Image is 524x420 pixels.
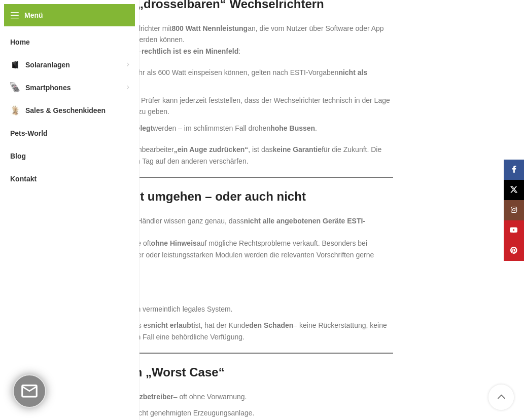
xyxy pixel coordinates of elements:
li: Er kauft in gutem Glauben ein vermeintlich legales System. [47,303,393,315]
span: Sales & Geschenkideen [25,101,106,120]
a: Instagram Social Link [504,200,524,220]
span: Solaranlagen [25,56,70,74]
strong: keine Garantie [272,145,322,154]
a: X Social Link [504,180,524,200]
strong: Wie Händler damit umgehen – oder auch nicht [38,189,306,203]
li: Stellt sich später heraus, dass es ist, hat der Kunde – keine Rückerstattung, keine Garantie, und... [47,320,393,342]
img: Sales & Geschenkideen [10,105,20,116]
img: Smartphones [10,83,20,93]
strong: 800 Watt Nennleistung [172,24,248,32]
p: Auch wenn derzeit manche Sachbearbeiter , ist das für die Zukunft. Die Rechtslage kann sich von e... [38,144,393,167]
strong: „ein Auge zudrücken“ [174,145,249,154]
span: Home [10,33,30,51]
p: Einige Hersteller bieten Wechselrichter mit an, die vom Nutzer über Software oder App auf 600 Wat... [38,23,393,57]
strong: hohe Bussen [270,124,315,132]
span: Menü [24,10,43,21]
p: Für den Kunden bedeutet das: [38,282,393,293]
strong: nicht erlaubt [151,321,193,329]
p: Viele [DEMOGRAPHIC_DATA] Händler wissen ganz genau, dass sind. Dennoch werden diese Produkte oft ... [38,215,393,272]
li: – oft ohne Vorwarnung. [47,391,393,402]
strong: ohne Hinweis [151,239,197,247]
span: Smartphones [25,79,71,97]
span: Pets-World [10,124,48,142]
strong: rechtlich ist es ein Minenfeld [142,47,238,55]
a: Facebook Social Link [504,160,524,180]
li: wegen Betrieb einer nicht genehmigten Erzeugungsanlage. [47,407,393,418]
span: Blog [10,147,26,165]
li: Ein Netzanbieter oder Prüfer kann jederzeit feststellen, dass der Wechselrichter technisch in der... [47,95,393,118]
a: Pinterest Social Link [504,241,524,261]
li: Die Anlage kann werden – im schlimmsten Fall drohen . [47,123,393,134]
li: Geräte, die mehr als 600 Watt einspeisen können, gelten nach ESTI-Vorgaben . [47,67,393,90]
strong: den Schaden [249,321,293,329]
a: YouTube Social Link [504,220,524,241]
a: Scroll to top button [488,385,514,410]
img: Solaranlagen [10,60,20,70]
span: Kontakt [10,170,37,188]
